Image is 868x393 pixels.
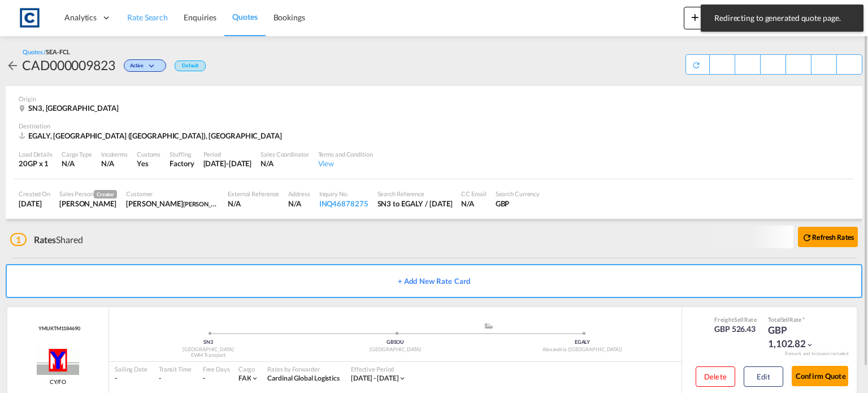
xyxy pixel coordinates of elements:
[203,158,252,169] div: 30 Sep 2025
[115,374,147,383] div: -
[496,189,540,198] div: Search Currency
[19,94,849,103] div: Origin
[19,103,121,113] div: SN3, United Kingdom
[261,158,309,169] div: N/A
[28,103,119,113] span: SN3, [GEOGRAPHIC_DATA]
[714,323,757,335] div: GBP 526.43
[126,189,219,198] div: Customer
[267,374,340,382] span: Cardinal Global Logistics
[461,189,486,198] div: CC Email
[127,12,168,22] span: Rate Search
[812,233,854,241] b: Refresh Rates
[801,316,805,323] span: Subject to Remarks
[711,12,853,24] span: Redirecting to generated quote page.
[19,158,53,169] div: 20GP x 1
[274,12,305,22] span: Bookings
[288,198,310,209] div: N/A
[36,325,80,332] span: YMUKTM1184690
[302,346,489,353] div: [GEOGRAPHIC_DATA]
[115,346,302,353] div: [GEOGRAPHIC_DATA]
[10,233,27,246] span: 1
[692,55,704,70] div: Quote PDF is not available at this time
[489,339,676,346] div: EGALY
[318,150,373,158] div: Terms and Condition
[203,339,213,345] span: SN3
[228,198,279,209] div: N/A
[94,190,117,198] span: Creator
[688,12,731,21] span: New
[261,150,309,158] div: Sales Coordinator
[19,150,53,158] div: Load Details
[19,189,50,198] div: Created On
[137,158,160,169] div: Yes
[37,347,80,375] img: Yang Ming Line
[251,374,259,382] md-icon: icon-chevron-down
[781,316,790,323] span: Sell
[101,150,128,158] div: Incoterms
[798,227,858,247] button: icon-refreshRefresh Rates
[159,365,192,373] div: Transit Time
[744,366,783,387] button: Edit
[318,158,373,169] div: View
[684,7,735,29] button: icon-plus 400-fgNewicon-chevron-down
[267,374,340,383] div: Cardinal Global Logistics
[398,374,406,382] md-icon: icon-chevron-down
[10,234,83,246] div: Shared
[288,189,310,198] div: Address
[115,352,302,359] div: EWM Transport
[377,198,453,209] div: SN3 to EGALY / 22 Sep 2025
[19,131,285,141] div: EGALY, Alexandria (El Iskandariya), Africa
[806,341,814,349] md-icon: icon-chevron-down
[203,150,252,158] div: Period
[6,59,19,72] md-icon: icon-arrow-left
[351,374,399,382] span: [DATE] - [DATE]
[351,374,399,383] div: 01 Sep 2025 - 30 Sep 2025
[696,366,735,387] button: Delete
[203,374,205,383] div: -
[238,374,251,382] span: FAK
[159,374,192,383] div: -
[232,12,257,21] span: Quotes
[115,365,147,373] div: Sailing Date
[146,63,160,70] md-icon: icon-chevron-down
[319,189,368,198] div: Inquiry No.
[36,325,80,332] div: Contract / Rate Agreement / Tariff / Spot Pricing Reference Number: YMUKTM1184690
[768,323,824,351] div: GBP 1,102.82
[377,189,453,198] div: Search Reference
[351,365,407,373] div: Effective Period
[59,198,117,209] div: Lynsey Heaton
[126,198,219,209] div: Andrea Locarno
[62,150,92,158] div: Cargo Type
[776,351,857,357] div: Remark and Inclusion included
[59,189,117,198] div: Sales Person
[482,323,496,329] md-icon: assets/icons/custom/ship-fill.svg
[228,189,279,198] div: External Reference
[319,198,368,209] div: INQ46878275
[768,316,824,323] div: Total Rate
[23,47,70,56] div: Quotes /SEA-FCL
[175,61,206,71] div: Default
[46,48,70,55] span: SEA-FCL
[267,365,340,373] div: Rates by Forwarder
[6,56,22,74] div: icon-arrow-left
[22,56,115,74] div: CAD000009823
[170,150,194,158] div: Stuffing
[101,158,114,169] div: N/A
[238,365,259,373] div: Cargo
[203,365,230,373] div: Free Days
[302,339,489,346] div: GBSOU
[17,5,42,31] img: 1fdb9190129311efbfaf67cbb4249bed.jpeg
[19,122,849,130] div: Destination
[496,198,540,209] div: GBP
[792,366,848,386] button: Confirm Quote
[710,55,735,74] div: Save As Template
[50,378,67,386] span: CY/FO
[130,62,146,73] span: Active
[62,158,92,169] div: N/A
[688,10,702,24] md-icon: icon-plus 400-fg
[124,59,166,72] div: Change Status Here
[714,316,757,323] div: Freight Rate
[34,234,57,245] span: Rates
[184,12,216,22] span: Enquiries
[137,150,160,158] div: Customs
